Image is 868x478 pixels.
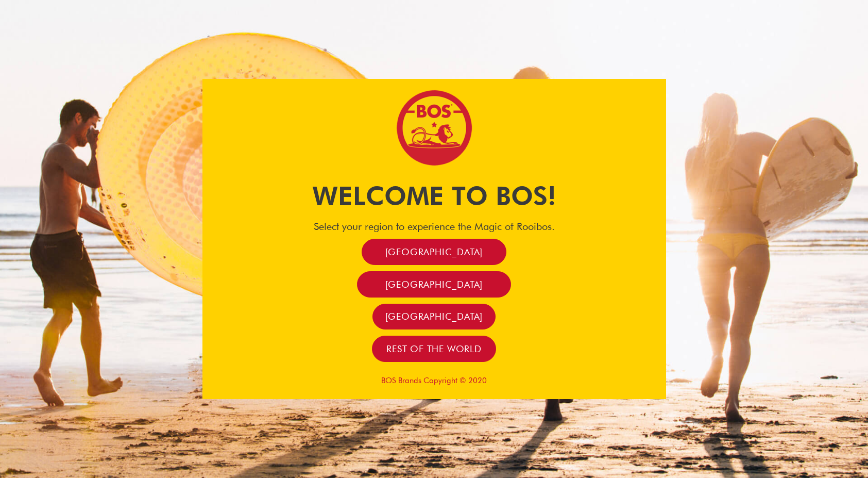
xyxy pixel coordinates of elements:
[386,343,482,355] span: Rest of the world
[202,376,666,385] p: BOS Brands Copyright © 2020
[385,310,483,322] span: [GEOGRAPHIC_DATA]
[202,220,666,233] h4: Select your region to experience the Magic of Rooibos.
[372,336,496,362] a: Rest of the world
[396,89,473,167] img: Bos Brands
[362,239,507,265] a: [GEOGRAPHIC_DATA]
[202,178,666,214] h1: Welcome to BOS!
[385,246,483,258] span: [GEOGRAPHIC_DATA]
[372,304,495,330] a: [GEOGRAPHIC_DATA]
[385,278,483,290] span: [GEOGRAPHIC_DATA]
[357,271,512,298] a: [GEOGRAPHIC_DATA]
